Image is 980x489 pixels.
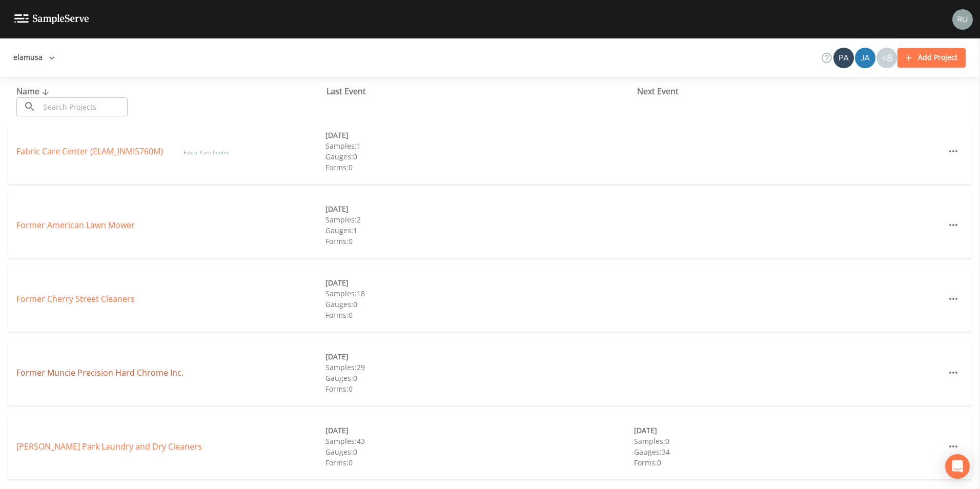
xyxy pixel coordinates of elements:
div: Forms: 0 [325,162,635,173]
div: James Patrick Hogan [854,48,876,68]
div: [DATE] [325,277,635,288]
a: Fabric Care Center (ELAM_INMI5760M) [16,146,163,157]
div: Forms: 0 [325,457,635,468]
div: Gauges: 0 [325,299,635,310]
a: [PERSON_NAME] Park Laundry and Dry Cleaners [16,441,202,452]
div: [DATE] [325,130,635,140]
a: Former Muncie Precision Hard Chrome Inc. [16,367,183,378]
div: [DATE] [325,425,635,436]
div: Forms: 0 [325,310,635,320]
img: de60428fbf029cf3ba8fe1992fc15c16 [855,48,875,68]
div: Samples: 43 [325,436,635,446]
div: Gauges: 34 [634,446,943,457]
span: Fabric Care Center [183,149,229,156]
img: 642d39ac0e0127a36d8cdbc932160316 [833,48,854,68]
div: [DATE] [325,351,635,362]
div: Forms: 0 [325,236,635,247]
div: Patrick Caulfield [833,48,854,68]
div: Gauges: 0 [325,373,635,383]
img: a5c06d64ce99e847b6841ccd0307af82 [952,9,973,30]
div: Samples: 18 [325,288,635,299]
div: Samples: 1 [325,140,635,151]
button: elamusa [9,48,59,67]
input: Search Projects [40,97,128,116]
img: logo [14,14,89,24]
div: [DATE] [325,203,635,214]
div: [DATE] [634,425,943,436]
span: Name [16,86,52,97]
div: Next Event [637,85,947,97]
div: Samples: 29 [325,362,635,373]
a: Former American Lawn Mower [16,219,135,231]
div: +8 [876,48,897,68]
div: Forms: 0 [325,383,635,394]
div: Open Intercom Messenger [945,454,970,479]
div: Last Event [326,85,637,97]
div: Samples: 2 [325,214,635,225]
button: Add Project [897,48,966,67]
a: Former Cherry Street Cleaners [16,293,135,304]
div: Gauges: 0 [325,446,635,457]
div: Gauges: 1 [325,225,635,236]
div: Forms: 0 [634,457,943,468]
div: Samples: 0 [634,436,943,446]
div: Gauges: 0 [325,151,635,162]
